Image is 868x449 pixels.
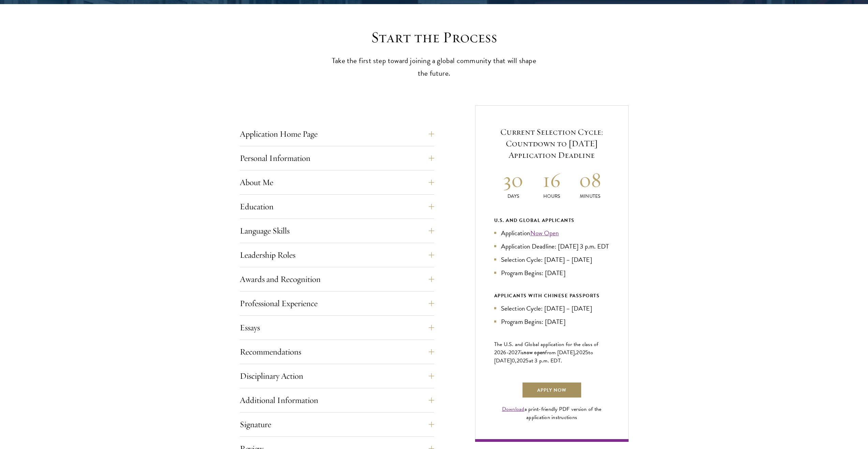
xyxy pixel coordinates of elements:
span: The U.S. and Global application for the class of 202 [494,340,599,357]
button: Additional Information [240,392,434,408]
p: Hours [532,193,571,200]
button: Professional Experience [240,295,434,312]
button: Essays [240,319,434,336]
span: at 3 p.m. EDT. [529,357,562,365]
span: 5 [585,348,588,357]
li: Selection Cycle: [DATE] – [DATE] [494,255,609,265]
span: , [515,357,516,365]
a: Now Open [530,228,559,238]
div: APPLICANTS WITH CHINESE PASSPORTS [494,291,609,300]
p: Days [494,193,533,200]
button: Signature [240,416,434,433]
a: Download [502,405,525,413]
div: U.S. and Global Applicants [494,216,609,225]
a: Apply Now [522,382,582,398]
button: Disciplinary Action [240,368,434,384]
p: Minutes [571,193,609,200]
span: 5 [526,357,529,365]
button: Leadership Roles [240,247,434,263]
span: 202 [517,357,526,365]
span: -202 [506,348,518,357]
span: now open [524,348,545,356]
li: Application Deadline: [DATE] 3 p.m. EDT [494,241,609,251]
h2: 08 [571,167,609,193]
h2: 16 [532,167,571,193]
span: 7 [518,348,520,357]
button: Application Home Page [240,126,434,142]
button: Language Skills [240,223,434,239]
li: Application [494,228,609,238]
span: 6 [503,348,506,357]
div: a print-friendly PDF version of the application instructions [494,405,609,421]
li: Selection Cycle: [DATE] – [DATE] [494,303,609,313]
li: Program Begins: [DATE] [494,268,609,278]
h5: Current Selection Cycle: Countdown to [DATE] Application Deadline [494,126,609,161]
p: Take the first step toward joining a global community that will shape the future. [328,55,540,80]
button: Education [240,198,434,215]
span: from [DATE], [545,348,576,357]
li: Program Begins: [DATE] [494,317,609,327]
button: Recommendations [240,344,434,360]
h2: Start the Process [328,28,540,47]
span: 202 [576,348,585,357]
span: 0 [512,357,515,365]
button: About Me [240,174,434,191]
h2: 30 [494,167,533,193]
button: Personal Information [240,150,434,166]
span: is [520,348,524,357]
button: Awards and Recognition [240,271,434,287]
span: to [DATE] [494,348,593,365]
